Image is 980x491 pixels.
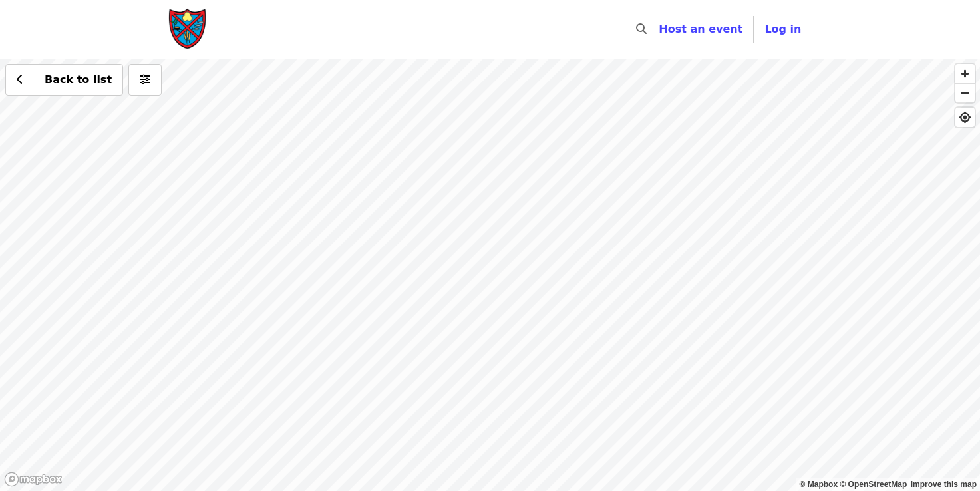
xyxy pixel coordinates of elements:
button: Find My Location [955,108,975,127]
a: Mapbox [800,480,838,489]
button: More filters (0 selected) [128,64,162,96]
button: Back to list [5,64,123,96]
span: Back to list [45,73,112,86]
button: Zoom Out [955,83,975,102]
span: Log in [764,23,801,35]
i: sliders-h icon [140,73,150,86]
input: Search [655,13,665,45]
button: Zoom In [955,64,975,83]
a: Map feedback [911,480,977,489]
img: Society of St. Andrew - Home [168,8,208,51]
a: Host an event [659,23,742,35]
i: chevron-left icon [17,73,23,86]
a: Mapbox logo [4,472,63,487]
button: Log in [754,16,812,43]
a: OpenStreetMap [840,480,907,489]
i: search icon [636,23,647,35]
